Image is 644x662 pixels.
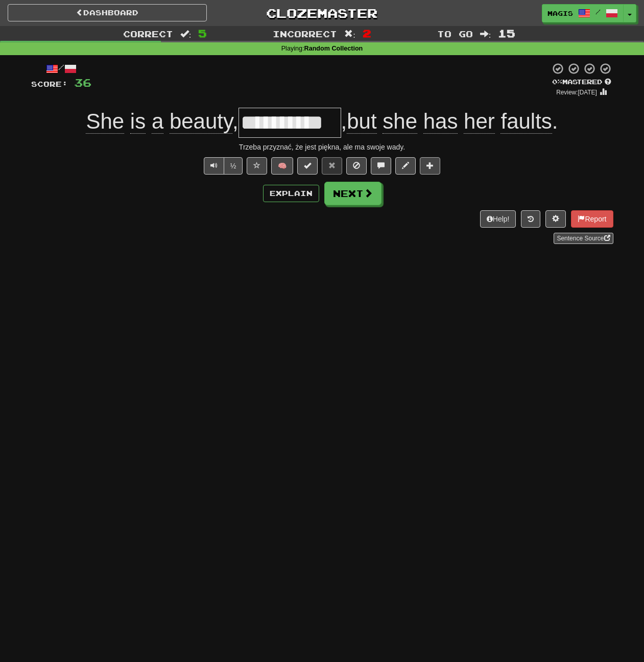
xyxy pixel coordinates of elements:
button: Round history (alt+y) [521,210,540,228]
div: Mastered [550,78,613,87]
span: but [347,109,376,134]
button: Help! [480,210,516,228]
span: Correct [123,29,173,39]
button: Set this sentence to 100% Mastered (alt+m) [297,157,318,175]
button: Explain [263,185,319,202]
div: Text-to-speech controls [202,157,243,175]
strong: Random Collection [304,45,363,52]
span: 5 [198,27,207,39]
span: a [152,109,163,134]
a: magis / [542,4,624,22]
div: / [31,62,91,75]
span: she [383,109,417,134]
button: Next [324,182,381,205]
span: , [86,109,238,134]
span: Incorrect [273,29,337,39]
button: Favorite sentence (alt+f) [247,157,267,175]
a: Clozemaster [222,4,421,22]
button: Edit sentence (alt+d) [395,157,416,175]
span: 15 [498,27,515,39]
div: Trzeba przyznać, że jest piękna, ale ma swoje wady. [31,142,613,152]
span: is [130,109,146,134]
span: faults [500,109,552,134]
span: To go [437,29,473,39]
span: 0 % [552,78,562,86]
button: Reset to 0% Mastered (alt+r) [322,157,342,175]
span: has [423,109,458,134]
span: : [180,30,192,38]
button: Report [571,210,613,228]
span: Score: [31,80,68,88]
span: 36 [74,76,91,89]
span: magis [547,9,573,18]
span: her [464,109,495,134]
button: ½ [224,157,243,175]
button: 🧠 [271,157,293,175]
a: Dashboard [8,4,207,21]
span: : [344,30,355,38]
span: / [595,8,601,15]
a: Sentence Source [554,233,613,244]
span: 2 [363,27,371,39]
span: She [86,109,124,134]
span: beauty [170,109,232,134]
span: , . [341,109,558,134]
span: : [480,30,491,38]
button: Discuss sentence (alt+u) [371,157,391,175]
button: Play sentence audio (ctl+space) [204,157,224,175]
button: Ignore sentence (alt+i) [346,157,367,175]
small: Review: [DATE] [556,89,597,96]
button: Add to collection (alt+a) [420,157,440,175]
